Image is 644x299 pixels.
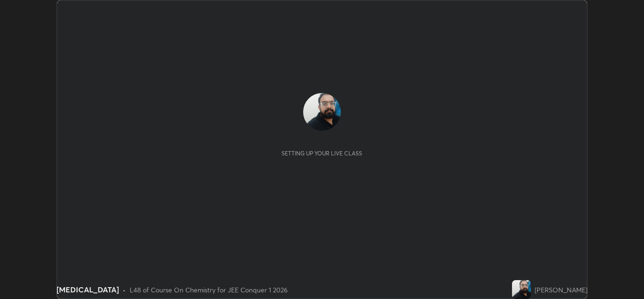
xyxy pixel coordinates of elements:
[512,280,531,299] img: 43ce2ccaa3f94e769f93b6c8490396b9.jpg
[535,285,587,295] div: [PERSON_NAME]
[130,285,288,295] div: L48 of Course On Chemistry for JEE Conquer 1 2026
[123,285,126,295] div: •
[303,93,341,131] img: 43ce2ccaa3f94e769f93b6c8490396b9.jpg
[57,284,119,295] div: [MEDICAL_DATA]
[281,150,362,157] div: Setting up your live class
